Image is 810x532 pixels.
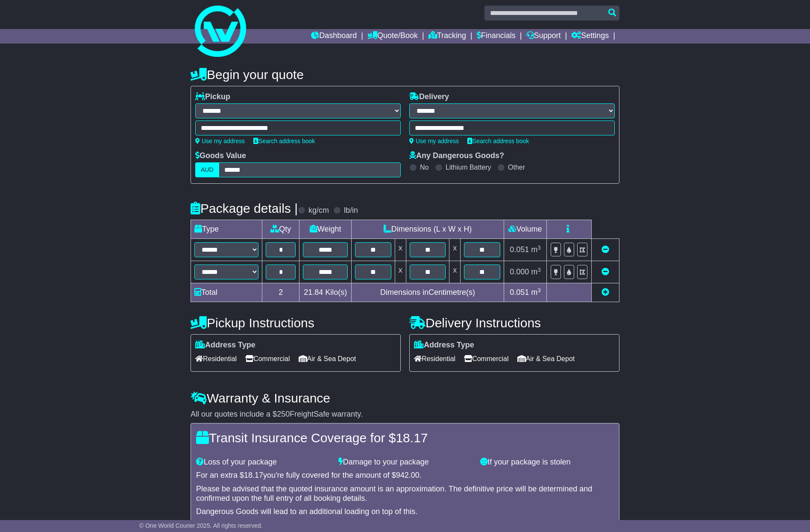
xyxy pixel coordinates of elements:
[244,471,263,479] span: 18.17
[191,220,262,239] td: Type
[537,244,541,251] sup: 3
[195,341,255,350] label: Address Type
[409,316,619,330] h4: Delivery Instructions
[531,288,541,297] span: m
[195,138,245,144] a: Use my address
[420,163,428,171] label: No
[537,267,541,273] sup: 3
[299,283,352,302] td: Kilo(s)
[352,220,504,239] td: Dimensions (L x W x H)
[196,471,614,480] div: For an extra $ you're fully covered for the amount of $ .
[395,239,406,261] td: x
[510,288,529,297] span: 0.051
[299,220,352,239] td: Weight
[428,29,466,44] a: Tracking
[531,245,541,254] span: m
[446,163,491,171] label: Lithium Battery
[602,245,609,254] a: Remove this item
[344,206,358,215] label: lb/in
[195,352,237,365] span: Residential
[476,458,618,467] div: If your package is stolen
[352,283,504,302] td: Dimensions in Centimetre(s)
[571,29,609,44] a: Settings
[409,138,459,144] a: Use my address
[191,316,401,330] h4: Pickup Instructions
[517,352,575,365] span: Air & Sea Depot
[602,288,609,297] a: Add new item
[195,151,246,161] label: Goods Value
[414,341,474,350] label: Address Type
[449,239,461,261] td: x
[195,162,219,177] label: AUD
[449,261,461,283] td: x
[396,471,420,479] span: 942.00
[396,431,428,445] span: 18.17
[195,92,230,102] label: Pickup
[311,29,357,44] a: Dashboard
[192,458,334,467] div: Loss of your package
[196,507,614,517] div: Dangerous Goods will lead to an additional loading on top of this.
[477,29,516,44] a: Financials
[531,267,541,276] span: m
[191,68,619,82] h4: Begin your quote
[526,29,561,44] a: Support
[464,352,508,365] span: Commercial
[508,163,525,171] label: Other
[414,352,455,365] span: Residential
[191,283,262,302] td: Total
[409,92,449,102] label: Delivery
[409,151,504,161] label: Any Dangerous Goods?
[191,410,619,419] div: All our quotes include a $ FreightSafe warranty.
[304,288,323,297] span: 21.84
[191,391,619,405] h4: Warranty & Insurance
[277,410,290,418] span: 250
[602,267,609,276] a: Remove this item
[262,220,299,239] td: Qty
[510,267,529,276] span: 0.000
[262,283,299,302] td: 2
[299,352,356,365] span: Air & Sea Depot
[139,522,263,529] span: © One World Courier 2025. All rights reserved.
[253,138,315,144] a: Search address book
[334,458,476,467] div: Damage to your package
[367,29,418,44] a: Quote/Book
[245,352,290,365] span: Commercial
[191,201,298,215] h4: Package details |
[467,138,529,144] a: Search address book
[510,245,529,254] span: 0.051
[537,287,541,294] sup: 3
[504,220,546,239] td: Volume
[196,485,614,503] div: Please be advised that the quoted insurance amount is an approximation. The definitive price will...
[395,261,406,283] td: x
[196,431,614,445] h4: Transit Insurance Coverage for $
[308,206,329,215] label: kg/cm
